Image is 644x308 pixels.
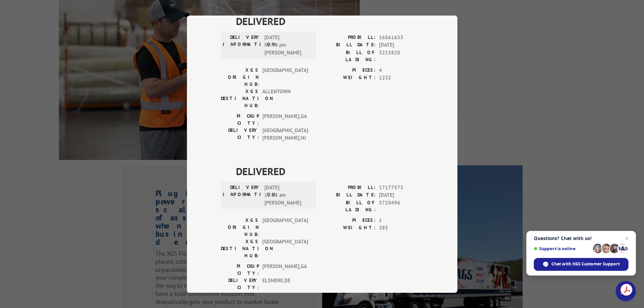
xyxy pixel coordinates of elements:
[221,238,259,259] label: XGS DESTINATION HUB:
[534,236,628,241] span: Questions? Chat with us!
[221,88,259,109] label: XGS DESTINATION HUB:
[223,33,261,56] label: DELIVERY INFORMATION:
[379,199,424,213] span: 5720496
[322,216,376,224] label: PIECES:
[379,33,424,41] span: 16861633
[262,126,308,142] span: [GEOGRAPHIC_DATA][PERSON_NAME] , NJ
[534,258,628,271] span: Chat with XGS Customer Support
[221,277,259,291] label: DELIVERY CITY:
[262,277,308,291] span: ELSMERE , DE
[322,199,376,213] label: BILL OF LADING:
[262,66,308,88] span: [GEOGRAPHIC_DATA]
[262,216,308,238] span: [GEOGRAPHIC_DATA]
[379,66,424,74] span: 4
[379,74,424,82] span: 1232
[236,163,424,179] span: DELIVERED
[379,191,424,199] span: [DATE]
[264,33,310,56] span: [DATE] 03:40 pm [PERSON_NAME]
[551,261,620,267] span: Chat with XGS Customer Support
[534,246,591,251] span: Support is online
[322,49,376,63] label: BILL OF LADING:
[322,33,376,41] label: PROBILL:
[322,74,376,82] label: WEIGHT:
[223,184,261,207] label: DELIVERY INFORMATION:
[264,184,310,207] span: [DATE] 10:15 am [PERSON_NAME]
[379,216,424,224] span: 1
[262,112,308,126] span: [PERSON_NAME] , GA
[379,41,424,49] span: [DATE]
[379,49,424,63] span: 3215820
[322,184,376,191] label: PROBILL:
[262,88,308,109] span: ALLENTOWN
[616,281,636,301] a: Open chat
[221,262,259,277] label: PICKUP CITY:
[322,191,376,199] label: BILL DATE:
[322,41,376,49] label: BILL DATE:
[379,184,424,191] span: 17177573
[236,13,424,28] span: DELIVERED
[262,262,308,277] span: [PERSON_NAME] , GA
[221,112,259,126] label: PICKUP CITY:
[379,224,424,232] span: 385
[221,66,259,88] label: XGS ORIGIN HUB:
[262,238,308,259] span: [GEOGRAPHIC_DATA]
[221,216,259,238] label: XGS ORIGIN HUB:
[221,126,259,142] label: DELIVERY CITY:
[322,66,376,74] label: PIECES:
[322,224,376,232] label: WEIGHT:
